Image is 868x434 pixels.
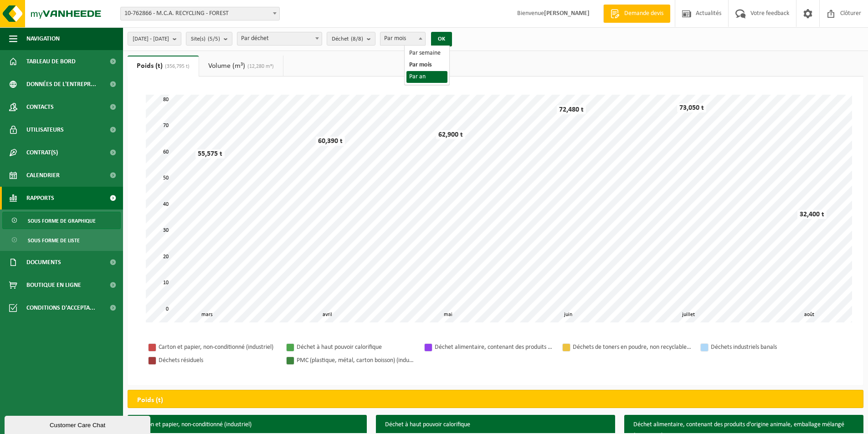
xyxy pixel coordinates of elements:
div: 73,050 t [677,103,706,112]
count: (5/5) [208,36,220,42]
button: OK [431,32,452,46]
span: Documents [26,251,61,274]
span: Utilisateurs [26,118,64,141]
span: Sous forme de graphique [28,212,96,230]
span: Par déchet [237,32,322,45]
count: (8/8) [351,36,363,42]
button: Déchet(8/8) [327,32,375,46]
span: Navigation [26,27,60,50]
span: Par déchet [237,32,322,46]
li: Par semaine [406,47,447,59]
div: 32,400 t [797,210,827,219]
a: Poids (t) [128,56,199,77]
div: Déchets résiduels [159,355,277,366]
a: Sous forme de graphique [2,212,121,229]
span: Contrat(s) [26,141,58,164]
span: Tableau de bord [26,50,76,73]
span: Demande devis [622,9,666,18]
span: 10-762866 - M.C.A. RECYCLING - FOREST [120,7,280,20]
h2: Poids (t) [128,390,172,410]
a: Demande devis [603,5,670,23]
span: Déchet [332,32,363,46]
div: Déchet alimentaire, contenant des produits d'origine animale, emballage mélangé (sans verre), cat 3 [435,342,553,353]
iframe: chat widget [5,414,152,434]
span: Par mois [380,32,425,45]
div: 55,575 t [195,149,225,158]
div: Déchets de toners en poudre, non recyclable, non dangereux [573,342,691,353]
span: Données de l'entrepr... [26,73,96,96]
span: Par mois [380,32,426,46]
span: Sous forme de liste [28,232,80,249]
div: Déchet à haut pouvoir calorifique [297,342,415,353]
strong: [PERSON_NAME] [544,10,590,17]
span: Site(s) [191,32,220,46]
button: [DATE] - [DATE] [128,32,181,46]
span: Rapports [26,187,54,209]
a: Volume (m³) [199,56,283,77]
span: Contacts [26,96,54,118]
span: (12,280 m³) [245,64,274,69]
span: Boutique en ligne [26,274,81,296]
div: 62,900 t [436,130,465,139]
div: Carton et papier, non-conditionné (industriel) [159,342,277,353]
div: PMC (plastique, métal, carton boisson) (industriel) [297,355,415,366]
button: Site(s)(5/5) [186,32,232,46]
div: Déchets industriels banals [711,342,829,353]
li: Par mois [406,59,447,71]
li: Par an [406,71,447,83]
span: 10-762866 - M.C.A. RECYCLING - FOREST [121,7,279,20]
span: [DATE] - [DATE] [133,32,169,46]
div: 72,480 t [557,105,586,114]
span: Calendrier [26,164,60,187]
span: Conditions d'accepta... [26,296,95,319]
a: Sous forme de liste [2,231,121,249]
div: 60,390 t [316,137,345,146]
span: (356,795 t) [163,64,190,69]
